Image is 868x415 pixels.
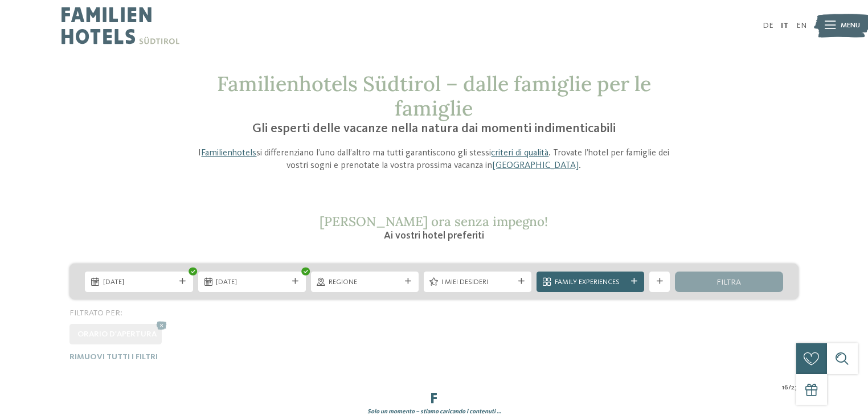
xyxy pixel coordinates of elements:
span: [DATE] [216,277,288,287]
span: / [788,383,791,393]
span: [PERSON_NAME] ora senza impegno! [320,213,548,229]
span: Gli esperti delle vacanze nella natura dai momenti indimenticabili [252,122,616,135]
a: IT [781,22,788,30]
span: Regione [329,277,400,287]
a: DE [763,22,773,30]
p: I si differenziano l’uno dall’altro ma tutti garantiscono gli stessi . Trovate l’hotel per famigl... [190,147,678,172]
span: I miei desideri [441,277,513,287]
span: [DATE] [103,277,175,287]
a: EN [796,22,806,30]
span: 16 [782,383,788,393]
span: Familienhotels Südtirol – dalle famiglie per le famiglie [217,71,651,121]
span: Menu [841,20,860,31]
a: Familienhotels [201,149,256,158]
span: Ai vostri hotel preferiti [384,231,484,241]
span: 27 [791,383,799,393]
a: criteri di qualità [491,149,548,158]
span: Family Experiences [555,277,627,287]
a: [GEOGRAPHIC_DATA] [492,161,579,170]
